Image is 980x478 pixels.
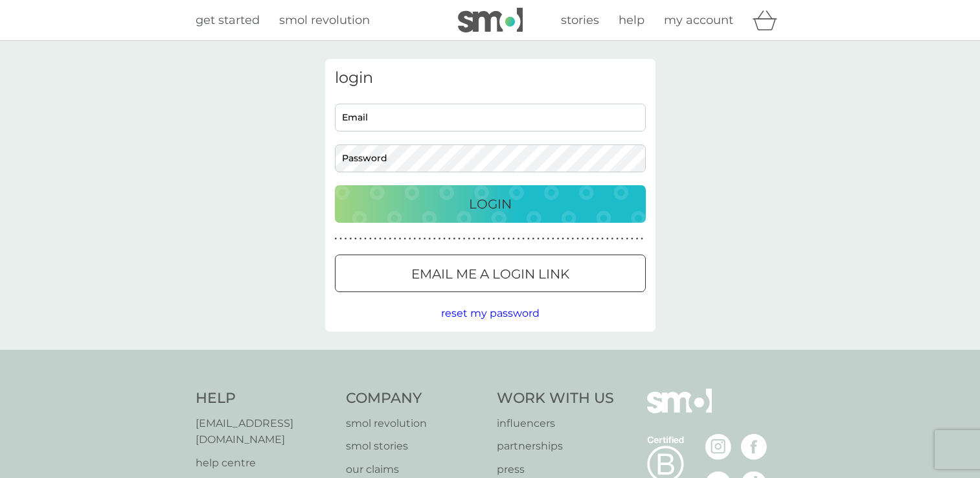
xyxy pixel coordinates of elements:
[518,236,520,242] p: ●
[458,236,461,242] p: ●
[389,236,391,242] p: ●
[636,236,639,242] p: ●
[542,236,545,242] p: ●
[647,389,712,433] img: smol
[369,236,372,242] p: ●
[741,434,767,460] img: visit the smol Facebook page
[572,236,575,242] p: ●
[631,236,633,242] p: ●
[469,194,512,214] p: Login
[345,236,347,242] p: ●
[335,255,646,292] button: Email me a login link
[196,11,260,30] a: get started
[611,236,614,242] p: ●
[582,236,584,242] p: ●
[335,69,646,87] h3: login
[664,13,733,27] span: my account
[497,389,614,409] h4: Work With Us
[497,461,614,478] a: press
[196,389,334,409] h4: Help
[379,236,382,242] p: ●
[196,415,334,448] a: [EMAIL_ADDRESS][DOMAIN_NAME]
[443,236,446,242] p: ●
[619,11,644,30] a: help
[561,11,599,30] a: stories
[409,236,411,242] p: ●
[591,236,594,242] p: ●
[346,438,484,455] a: smol stories
[433,236,436,242] p: ●
[349,236,352,242] p: ●
[394,236,396,242] p: ●
[507,236,510,242] p: ●
[527,236,530,242] p: ●
[567,236,569,242] p: ●
[354,236,357,242] p: ●
[497,415,614,432] a: influencers
[441,307,540,319] span: reset my password
[488,236,490,242] p: ●
[586,236,589,242] p: ●
[705,434,731,460] img: visit the smol Instagram page
[346,415,484,432] a: smol revolution
[279,13,370,27] span: smol revolution
[453,236,456,242] p: ●
[483,236,485,242] p: ●
[424,236,426,242] p: ●
[346,461,484,478] a: our claims
[364,236,367,242] p: ●
[547,236,549,242] p: ●
[552,236,554,242] p: ●
[606,236,609,242] p: ●
[562,236,564,242] p: ●
[346,389,484,409] h4: Company
[626,236,628,242] p: ●
[522,236,525,242] p: ●
[448,236,451,242] p: ●
[335,236,337,242] p: ●
[458,8,523,32] img: smol
[404,236,406,242] p: ●
[601,236,604,242] p: ●
[468,236,470,242] p: ●
[414,236,416,242] p: ●
[576,236,579,242] p: ●
[384,236,387,242] p: ●
[664,11,733,30] a: my account
[503,236,505,242] p: ●
[497,236,500,242] p: ●
[335,185,646,223] button: Login
[473,236,475,242] p: ●
[399,236,402,242] p: ●
[478,236,481,242] p: ●
[512,236,515,242] p: ●
[279,11,370,30] a: smol revolution
[621,236,624,242] p: ●
[619,13,644,27] span: help
[753,7,785,33] div: basket
[359,236,362,242] p: ●
[557,236,560,242] p: ●
[411,264,569,284] p: Email me a login link
[374,236,377,242] p: ●
[428,236,431,242] p: ●
[497,438,614,455] a: partnerships
[561,13,599,27] span: stories
[537,236,540,242] p: ●
[463,236,466,242] p: ●
[597,236,599,242] p: ●
[439,236,441,242] p: ●
[418,236,421,242] p: ●
[532,236,535,242] p: ●
[339,236,342,242] p: ●
[196,13,260,27] span: get started
[196,455,334,472] a: help centre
